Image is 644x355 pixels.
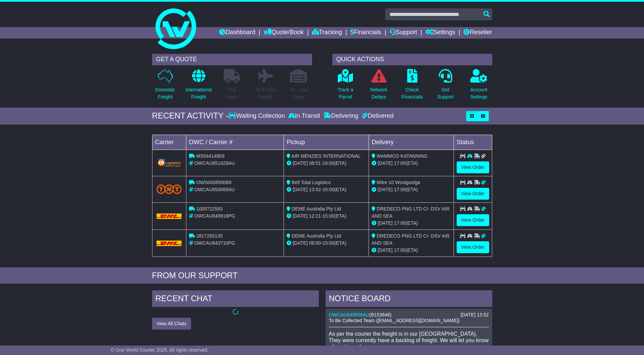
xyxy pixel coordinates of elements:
div: - (ETA) [287,186,366,193]
span: WAMMCO KATANNING [377,153,428,159]
a: OWCAU649559AU [329,312,370,317]
span: 15:00 [323,240,334,246]
span: 17:00 [394,247,406,253]
a: View Order [457,214,489,226]
span: OWCAU649918PG [194,213,235,219]
span: [DATE] [378,187,393,192]
div: Delivered [360,112,394,120]
span: DEME Australia Pty Ltd [292,233,341,239]
span: 13:52 [309,187,321,192]
div: - (ETA) [287,240,366,247]
td: Pickup [284,135,369,150]
span: OWCAU650069AU [194,187,235,192]
div: NOTICE BOARD [326,290,492,309]
div: (ETA) [372,220,451,227]
a: View Order [457,188,489,200]
span: DREDECO PNG LTD C/- DSV AIR AND SEA [372,233,450,246]
div: In Transit [287,112,322,120]
span: [DATE] [378,220,393,226]
a: Reseller [463,27,492,39]
img: DHL.png [157,241,182,246]
div: - (ETA) [287,213,366,220]
span: 08:00 [309,240,321,246]
a: Tracking [312,27,342,39]
span: [DATE] [293,160,308,166]
img: TNT_Domestic.png [157,184,182,194]
span: OWCAU651429AU [194,160,235,166]
p: Domestic Freight [155,86,175,101]
span: 17:00 [394,160,406,166]
a: Settings [425,27,455,39]
span: 2817265135 [196,233,223,239]
p: Account Settings [470,86,487,101]
span: 17:00 [394,220,406,226]
span: MS54414809 [196,153,224,159]
td: Carrier [152,135,186,150]
span: 16:00 [323,187,334,192]
span: B153646 [371,312,390,317]
div: RECENT CHAT [152,290,319,309]
td: OWC / Carrier # [186,135,284,150]
button: View All Chats [152,318,191,330]
p: Track a Parcel [338,86,353,101]
span: [DATE] [378,160,393,166]
p: International Freight [186,86,212,101]
span: 1005722583 [196,206,223,212]
span: 08:51 [309,160,321,166]
div: Waiting Collection [228,112,286,120]
a: DomesticFreight [155,69,175,104]
p: Get Support [437,86,454,101]
a: NetworkDelays [370,69,388,104]
span: OWCAU643710PG [194,240,235,246]
a: Quote/Book [264,27,304,39]
a: GetSupport [437,69,454,104]
p: Check Financials [401,86,423,101]
span: [DATE] [378,247,393,253]
a: Track aParcel [337,69,354,104]
a: Financials [350,27,381,39]
span: DREDECO PNG LTD C/- DSV AIR AND SEA [372,206,450,219]
span: [DATE] [293,240,308,246]
p: Air & Sea Freight [255,86,275,101]
div: (ETA) [372,247,451,254]
span: 16:00 [323,160,334,166]
span: 15:00 [323,213,334,219]
a: InternationalFreight [185,69,212,104]
span: DEME Australia Pty Ltd [292,206,341,212]
p: Network Delays [370,86,387,101]
div: QUICK ACTIONS [332,54,492,65]
p: Air / Sea Depot [290,86,308,101]
a: View Order [457,161,489,173]
td: Delivery [369,135,454,150]
p: Full Loads [224,86,241,101]
div: GET A QUOTE [152,54,312,65]
span: AIR MENZIES INTERNATIONAL [291,153,360,159]
a: Support [390,27,417,39]
a: View Order [457,241,489,253]
div: Delivering [322,112,360,120]
a: CheckFinancials [401,69,423,104]
a: Dashboard [219,27,255,39]
div: - (ETA) [287,160,366,167]
img: GetCarrierServiceLogo [157,158,182,168]
a: AccountSettings [470,69,488,104]
span: Mitre 10 Woolgoolga [377,180,420,185]
div: RECENT ACTIVITY - [152,111,229,121]
div: [DATE] 13:52 [460,312,489,318]
div: ( ) [329,312,489,318]
p: As per the courier the freight is in our [GEOGRAPHIC_DATA]. They were currently have a backlog of... [329,331,489,350]
span: OWS000650069 [196,180,231,185]
span: [DATE] [293,213,308,219]
div: (ETA) [372,186,451,193]
span: 17:00 [394,187,406,192]
img: DHL.png [157,214,182,219]
div: (ETA) [372,160,451,167]
span: © One World Courier 2025. All rights reserved. [111,347,209,353]
div: FROM OUR SUPPORT [152,271,492,281]
span: To Be Collected Team ([EMAIL_ADDRESS][DOMAIN_NAME]) [329,318,460,323]
span: Bell Total Logistics [292,180,331,185]
span: 12:21 [309,213,321,219]
td: Status [454,135,492,150]
span: [DATE] [293,187,308,192]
